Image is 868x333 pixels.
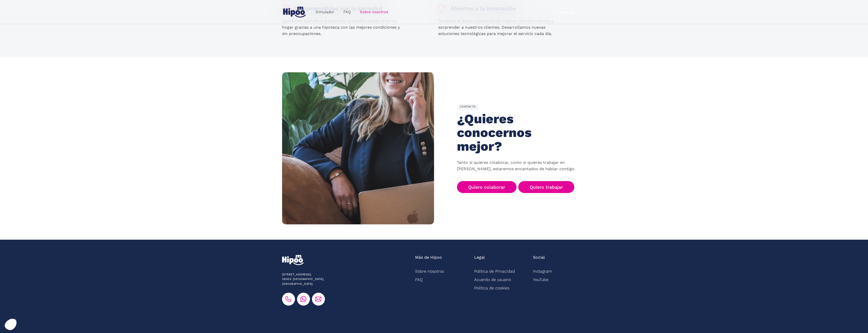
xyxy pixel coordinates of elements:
a: Simulador [311,7,339,17]
p: Tanto si quieres colaborar, como si quieres trabajar en [PERSON_NAME], estaremos encantados de ha... [457,160,579,172]
a: home [282,5,307,20]
a: Quiero trabajar [518,181,574,193]
a: Política de Privacidad [474,267,515,275]
h1: ¿Quieres conocernos mejor? [457,112,574,153]
div: Social [533,255,545,260]
p: Queremos contribuir a que todo el mundo pueda tener su hogar gracias a una hipoteca con las mejor... [282,18,404,37]
a: Sobre nosotros [355,7,393,17]
div: Más de Hipoo [415,255,442,260]
a: Política de cookies [474,284,509,292]
a: Quiero colaborar [457,181,517,193]
a: Acuerdo de usuario [474,275,511,284]
a: Instagram [533,267,552,275]
div: Legal [474,255,485,260]
div: [STREET_ADDRESS]. 28003 [GEOGRAPHIC_DATA], [GEOGRAPHIC_DATA]. [282,272,356,286]
div: CONTACTA [457,104,478,110]
a: YouTube [533,275,548,284]
a: Comenzar [541,6,586,18]
a: FAQ [415,275,423,284]
p: Tenemos el deseo constante de mejorar, transformarnos y sorprender a nuestros clientes. Desarroll... [438,18,560,37]
a: FAQ [339,7,355,17]
a: Sobre nosotros [415,267,444,275]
